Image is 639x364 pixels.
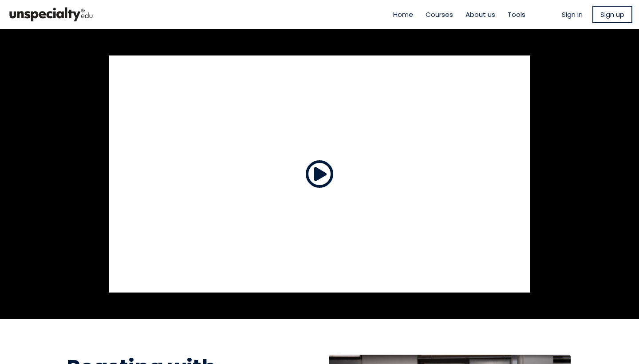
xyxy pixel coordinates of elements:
[600,9,624,20] span: Sign up
[592,6,632,23] a: Sign up
[465,9,495,20] a: About us
[7,4,95,25] img: bc390a18feecddb333977e298b3a00a1.png
[393,9,413,20] a: Home
[562,9,583,20] a: Sign in
[426,9,453,20] a: Courses
[508,9,525,20] a: Tools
